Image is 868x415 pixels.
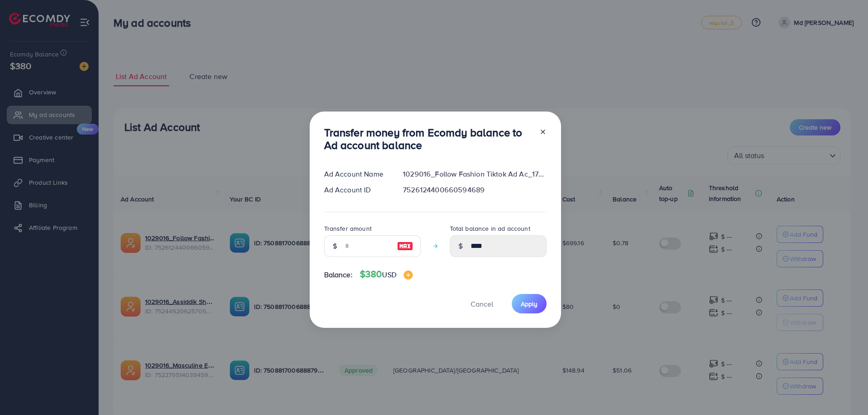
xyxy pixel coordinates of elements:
[396,185,553,195] div: 7526124400660594689
[324,126,532,152] h3: Transfer money from Ecomdy balance to Ad account balance
[396,169,553,179] div: 1029016_Follow Fashion Tiktok Ad Ac_1752312397388
[404,270,413,280] img: image
[521,299,538,308] span: Apply
[317,185,396,195] div: Ad Account ID
[512,294,547,313] button: Apply
[324,270,353,280] span: Balance:
[830,374,861,408] iframe: Chat
[317,169,396,179] div: Ad Account Name
[397,241,413,252] img: image
[450,224,530,233] label: Total balance in ad account
[360,269,413,280] h4: $380
[324,224,372,233] label: Transfer amount
[459,294,505,313] button: Cancel
[382,270,396,280] span: USD
[471,299,493,309] span: Cancel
